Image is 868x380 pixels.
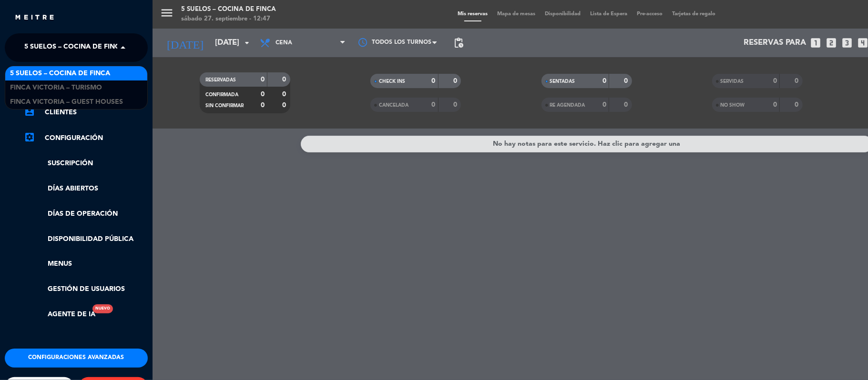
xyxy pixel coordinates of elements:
[24,38,124,58] span: 5 SUELOS – COCINA DE FINCA
[24,209,148,220] a: Días de Operación
[10,97,123,108] span: FINCA VICTORIA – GUEST HOUSES
[10,82,102,93] span: FINCA VICTORIA – TURISMO
[14,14,55,21] img: MEITRE
[24,106,35,117] i: account_box
[24,132,148,144] a: Configuración
[24,107,148,118] a: account_boxClientes
[92,304,113,313] div: Nuevo
[24,183,148,194] a: Días abiertos
[5,349,148,368] button: Configuraciones avanzadas
[24,309,95,320] a: Agente de IANuevo
[24,259,148,270] a: Menus
[10,68,110,79] span: 5 SUELOS – COCINA DE FINCA
[24,158,148,169] a: Suscripción
[24,131,35,143] i: settings_applications
[24,284,148,295] a: Gestión de usuarios
[24,234,148,245] a: Disponibilidad pública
